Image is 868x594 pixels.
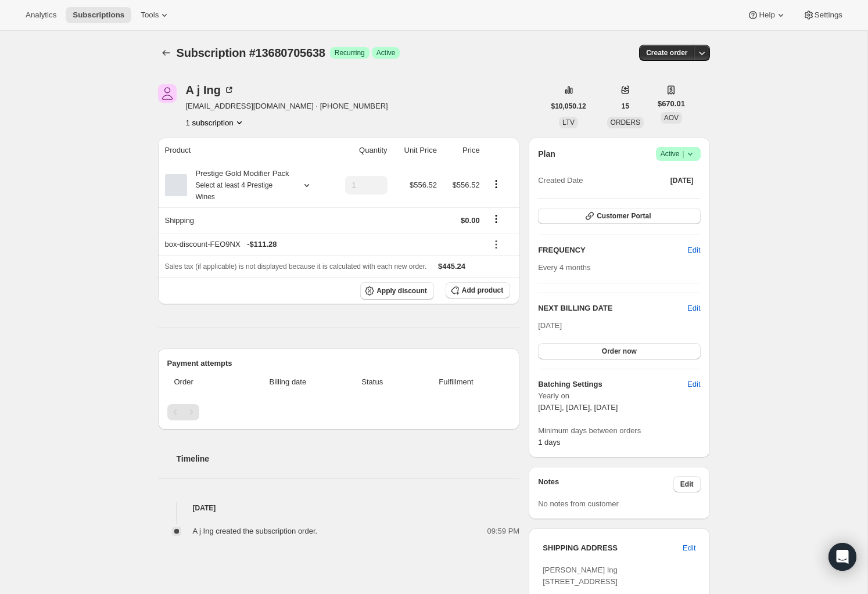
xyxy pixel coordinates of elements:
[828,543,856,571] div: Open Intercom Messenger
[687,379,700,390] span: Edit
[664,114,679,122] span: AOV
[26,10,56,20] span: Analytics
[186,117,245,128] button: Product actions
[538,476,673,492] h3: Notes
[438,262,465,271] span: $445.24
[680,480,694,489] span: Edit
[670,176,694,185] span: [DATE]
[187,168,292,203] div: Prestige Gold Modifier Pack
[663,172,701,189] button: [DATE]
[196,181,273,201] small: Select at least 4 Prestige Wines
[661,148,696,160] span: Active
[186,100,388,112] span: [EMAIL_ADDRESS][DOMAIN_NAME] · [PHONE_NUMBER]
[165,262,427,271] span: Sales tax (if applicable) is not displayed because it is calculated with each new order.
[141,10,159,20] span: Tools
[186,84,235,96] div: A j Ing
[673,476,701,492] button: Edit
[597,211,651,221] span: Customer Portal
[487,213,505,225] button: Shipping actions
[343,376,402,388] span: Status
[376,286,427,296] span: Apply discount
[134,7,177,23] button: Tools
[676,539,702,557] button: Edit
[158,45,174,61] button: Subscriptions
[158,207,329,233] th: Shipping
[73,10,124,20] span: Subscriptions
[247,239,277,250] span: - $111.28
[658,98,685,110] span: $670.01
[19,7,63,23] button: Analytics
[538,244,687,256] h2: FREQUENCY
[562,118,575,127] span: LTV
[538,343,700,359] button: Order now
[167,369,237,395] th: Order
[410,181,437,189] span: $556.52
[461,216,480,225] span: $0.00
[165,239,480,250] div: box-discount-FEO9NX
[740,7,793,23] button: Help
[815,10,842,20] span: Settings
[680,375,707,394] button: Edit
[538,208,700,224] button: Customer Portal
[538,499,619,508] span: No notes from customer
[376,48,396,57] span: Active
[391,138,440,163] th: Unit Price
[446,282,510,298] button: Add product
[602,347,637,356] span: Order now
[687,244,700,256] span: Edit
[615,98,636,114] button: 15
[611,118,640,127] span: ORDERS
[177,453,520,465] h2: Timeline
[639,45,694,61] button: Create order
[538,321,562,330] span: [DATE]
[646,48,687,57] span: Create order
[544,98,593,114] button: $10,050.12
[453,181,480,189] span: $556.52
[538,303,687,314] h2: NEXT BILLING DATE
[66,7,131,23] button: Subscriptions
[167,358,511,369] h2: Payment attempts
[462,286,503,295] span: Add product
[687,303,700,314] button: Edit
[329,138,390,163] th: Quantity
[622,102,629,111] span: 15
[538,403,618,412] span: [DATE], [DATE], [DATE]
[440,138,483,163] th: Price
[335,48,365,57] span: Recurring
[158,84,177,103] span: A j Ing
[487,178,505,190] button: Product actions
[158,502,520,514] h4: [DATE]
[538,390,700,402] span: Yearly on
[543,566,618,586] span: [PERSON_NAME] Ing [STREET_ADDRESS]
[538,438,560,447] span: 1 days
[543,542,683,554] h3: SHIPPING ADDRESS
[487,525,520,537] span: 09:59 PM
[193,527,318,535] span: A j Ing created the subscription order.
[551,102,586,111] span: $10,050.12
[538,263,590,272] span: Every 4 months
[682,149,684,159] span: |
[796,7,849,23] button: Settings
[177,46,325,59] span: Subscription #13680705638
[538,175,583,186] span: Created Date
[158,138,329,163] th: Product
[538,379,687,390] h6: Batching Settings
[360,282,434,300] button: Apply discount
[759,10,774,20] span: Help
[683,542,695,554] span: Edit
[409,376,503,388] span: Fulfillment
[167,404,511,420] nav: Pagination
[538,425,700,437] span: Minimum days between orders
[538,148,555,160] h2: Plan
[240,376,336,388] span: Billing date
[680,241,707,260] button: Edit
